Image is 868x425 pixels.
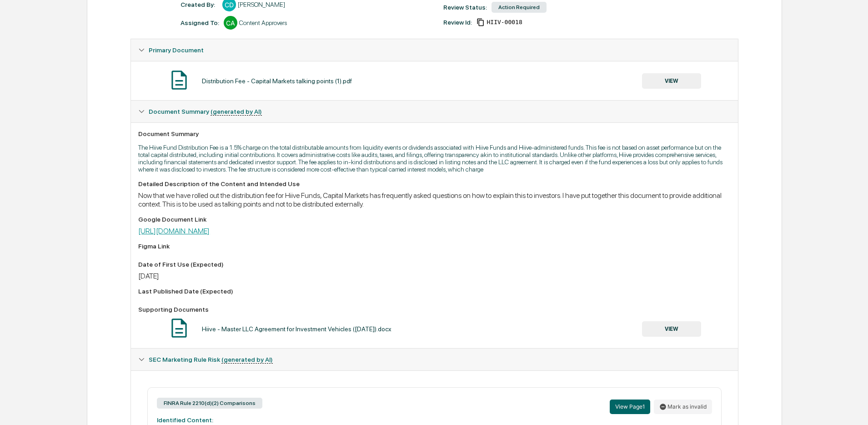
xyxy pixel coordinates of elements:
[138,191,730,208] div: Now that we have rolled out the distribution fee for Hiive Funds, Capital Markets has frequently ...
[239,19,287,26] div: Content Approvers
[149,46,204,54] span: Primary Document
[221,356,273,364] u: (generated by AI)
[654,400,712,414] button: Mark as invalid
[443,4,487,11] div: Review Status:
[138,180,730,187] div: Detailed Description of the Content and Intended Use
[610,400,650,414] button: View Page1
[138,227,210,235] a: [URL][DOMAIN_NAME]
[138,243,730,250] div: Figma Link
[131,122,738,348] div: Document Summary (generated by AI)
[131,101,738,122] div: Document Summary (generated by AI)
[138,216,730,223] div: Google Document Link
[224,16,237,30] div: CA
[642,321,701,337] button: VIEW
[181,1,218,8] div: Created By: ‎ ‎
[443,19,472,26] div: Review Id:
[138,288,730,295] div: Last Published Date (Expected)
[181,19,219,26] div: Assigned To:
[131,39,738,61] div: Primary Document
[149,356,273,363] span: SEC Marketing Rule Risk
[202,325,391,333] div: Hiive - Master LLC Agreement for Investment Vehicles ([DATE]).docx
[131,61,738,100] div: Primary Document
[157,398,262,409] div: FINRA Rule 2210(d)(2) Comparisons
[492,2,547,13] div: Action Required
[138,261,730,268] div: Date of First Use (Expected)
[138,144,730,173] p: The Hiive Fund Distribution Fee is a 1.5% charge on the total distributable amounts from liquidit...
[642,73,701,89] button: VIEW
[168,69,191,91] img: Document Icon
[168,317,191,339] img: Document Icon
[138,272,730,280] div: [DATE]
[487,19,522,26] span: ee83d3cf-eedc-4a13-94c7-974302405e6d
[131,349,738,370] div: SEC Marketing Rule Risk (generated by AI)
[211,108,262,116] u: (generated by AI)
[138,306,730,313] div: Supporting Documents
[202,77,352,85] div: Distribution Fee - Capital Markets talking points (1).pdf
[138,130,730,137] div: Document Summary
[238,1,285,8] div: [PERSON_NAME]
[149,108,262,115] span: Document Summary
[157,416,213,424] strong: Identified Content:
